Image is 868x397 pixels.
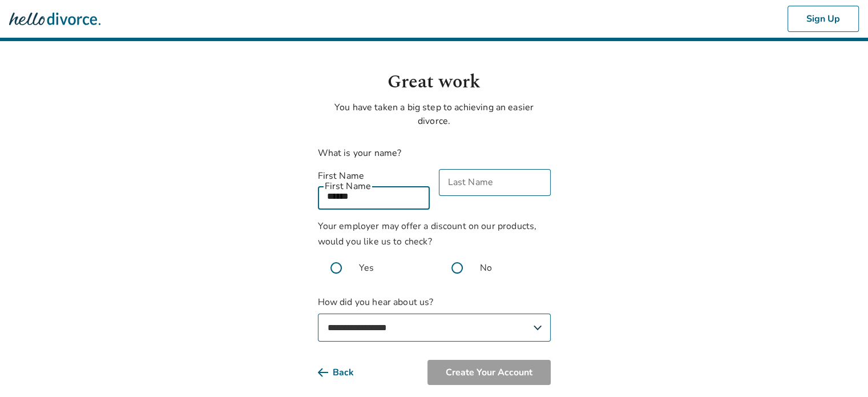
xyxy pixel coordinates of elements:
button: Sign Up [788,6,859,32]
img: Hello Divorce Logo [9,7,100,30]
label: What is your name? [318,147,402,159]
p: You have taken a big step to achieving an easier divorce. [318,101,551,128]
button: Create Your Account [427,360,551,385]
span: Yes [359,261,374,275]
h1: Great work [318,69,551,96]
span: Your employer may offer a discount on our products, would you like us to check? [318,220,537,248]
label: First Name [318,169,430,183]
select: How did you hear about us? [318,314,551,342]
iframe: Chat Widget [811,342,868,397]
label: How did you hear about us? [318,295,551,342]
span: No [480,261,492,275]
button: Back [318,360,372,385]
